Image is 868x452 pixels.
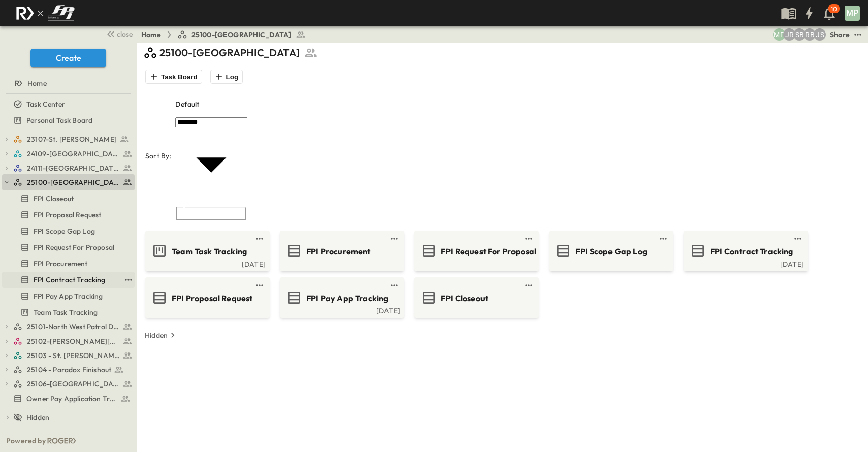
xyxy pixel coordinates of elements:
div: FPI Contract Trackingtest [2,272,135,288]
a: 24109-St. Teresa of Calcutta Parish Hall [13,147,133,161]
a: FPI Proposal Request [2,208,133,222]
div: 24109-St. Teresa of Calcutta Parish Halltest [2,146,135,162]
span: Personal Task Board [26,115,92,125]
div: FPI Proposal Requesttest [2,207,135,223]
span: 25102-Christ The Redeemer Anglican Church [27,336,120,346]
a: Home [141,29,161,40]
div: 25100-Vanguard Prep Schooltest [2,174,135,190]
button: Create [30,49,106,67]
div: 25104 - Paradox Finishouttest [2,362,135,378]
div: Share [830,29,850,40]
div: FPI Scope Gap Logtest [2,223,135,239]
div: Default [175,92,247,116]
button: test [523,279,535,292]
div: FPI Closeouttest [2,190,135,207]
div: 25101-North West Patrol Divisiontest [2,318,135,335]
a: 25102-Christ The Redeemer Anglican Church [13,334,133,348]
a: FPI Pay App Tracking [282,289,400,306]
div: MP [845,6,860,21]
span: 25100-[GEOGRAPHIC_DATA] [191,29,292,40]
span: FPI Closeout [34,193,74,204]
span: Team Task Tracking [34,307,98,317]
a: Team Task Tracking [147,243,266,259]
a: Task Center [2,97,133,111]
button: Task Board [145,70,202,84]
span: Team Task Tracking [172,246,247,257]
button: test [122,274,135,286]
button: test [253,233,266,245]
a: FPI Contract Tracking [2,273,120,287]
a: 25103 - St. [PERSON_NAME] Phase 2 [13,348,133,363]
span: 24109-St. Teresa of Calcutta Parish Hall [27,149,120,159]
span: Owner Pay Application Tracking [26,394,116,404]
span: 24111-[GEOGRAPHIC_DATA] [27,163,120,173]
nav: breadcrumbs [141,29,312,40]
a: FPI Request For Proposal [416,243,535,259]
span: Task Center [26,99,65,109]
span: FPI Closeout [441,293,488,304]
span: FPI Scope Gap Log [575,246,647,257]
p: Sort By: [145,151,171,161]
span: close [117,29,133,39]
div: Sterling Barnett (sterling@fpibuilders.com) [793,28,806,41]
div: 25102-Christ The Redeemer Anglican Churchtest [2,333,135,349]
span: 25103 - St. [PERSON_NAME] Phase 2 [27,350,120,361]
p: Hidden [145,330,168,340]
button: test [388,233,400,245]
p: 25100-[GEOGRAPHIC_DATA] [159,46,300,60]
a: FPI Closeout [2,191,133,206]
span: FPI Pay App Tracking [306,293,388,304]
div: 25103 - St. [PERSON_NAME] Phase 2test [2,347,135,364]
p: 10 [831,5,837,13]
button: test [852,28,864,41]
div: 24111-[GEOGRAPHIC_DATA]test [2,160,135,176]
span: 23107-St. [PERSON_NAME] [27,134,117,144]
a: 23107-St. [PERSON_NAME] [13,132,133,146]
a: [DATE] [147,259,266,267]
a: 25106-St. Andrews Parking Lot [13,377,133,391]
div: 25106-St. Andrews Parking Lottest [2,376,135,392]
span: FPI Request For Proposal [441,246,536,257]
a: FPI Pay App Tracking [2,289,133,303]
div: 23107-St. [PERSON_NAME]test [2,131,135,147]
span: FPI Request For Proposal [34,242,114,252]
span: FPI Contract Tracking [34,275,106,285]
span: FPI Pay App Tracking [34,291,103,301]
span: FPI Procurement [306,246,371,257]
button: Hidden [141,328,182,342]
div: Monica Pruteanu (mpruteanu@fpibuilders.com) [773,28,785,41]
span: FPI Scope Gap Log [34,226,95,236]
a: FPI Procurement [282,243,400,259]
button: test [523,233,535,245]
a: 25104 - Paradox Finishout [13,363,133,377]
a: [DATE] [686,259,804,267]
a: [DATE] [282,306,400,314]
span: FPI Proposal Request [172,293,252,304]
span: 25100-Vanguard Prep School [27,177,120,187]
button: Log [210,70,243,84]
a: Owner Pay Application Tracking [2,392,133,406]
a: FPI Request For Proposal [2,240,133,254]
span: FPI Procurement [34,259,88,269]
a: Team Task Tracking [2,305,133,319]
span: 25101-North West Patrol Division [27,321,120,332]
button: close [102,26,135,41]
img: c8d7d1ed905e502e8f77bf7063faec64e13b34fdb1f2bdd94b0e311fc34f8000.png [12,3,78,24]
a: 24111-[GEOGRAPHIC_DATA] [13,161,133,175]
div: Owner Pay Application Trackingtest [2,391,135,407]
div: Jesse Sullivan (jsullivan@fpibuilders.com) [814,28,826,41]
button: test [792,233,804,245]
div: Jayden Ramirez (jramirez@fpibuilders.com) [783,28,795,41]
button: test [253,279,266,292]
a: FPI Proposal Request [147,289,266,306]
div: Team Task Trackingtest [2,304,135,320]
a: 25100-Vanguard Prep School [13,175,133,189]
a: FPI Scope Gap Log [2,224,133,238]
span: 25104 - Paradox Finishout [27,365,111,375]
button: MP [844,5,861,22]
button: test [657,233,669,245]
a: FPI Contract Tracking [686,243,804,259]
div: FPI Request For Proposaltest [2,239,135,255]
